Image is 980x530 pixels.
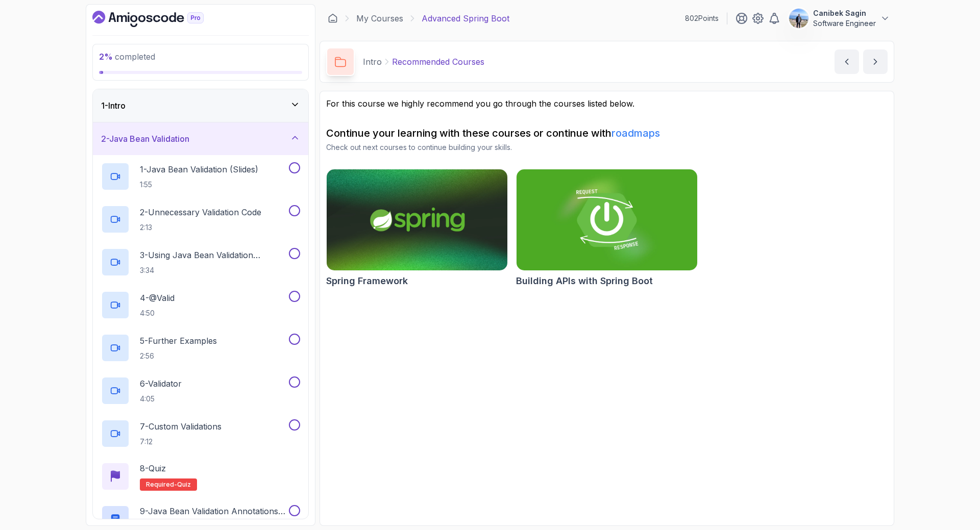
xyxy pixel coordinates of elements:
h3: 2 - Java Bean Validation [101,133,189,145]
p: 4:50 [140,308,175,318]
h2: Spring Framework [326,274,408,288]
p: 1 - Java Bean Validation (Slides) [140,163,258,175]
span: completed [99,52,155,62]
button: next content [863,49,888,74]
p: Recommended Courses [392,56,484,68]
button: 6-Validator4:05 [101,376,300,405]
h2: Continue your learning with these courses or continue with [326,126,888,140]
button: 2-Unnecessary Validation Code2:13 [101,205,300,234]
button: 3-Using Java Bean Validation Annotations3:34 [101,248,300,276]
button: 7-Custom Validations7:12 [101,419,300,448]
p: 3 - Using Java Bean Validation Annotations [140,249,287,261]
p: 8 - Quiz [140,462,166,474]
p: 2:13 [140,222,261,233]
p: Intro [363,56,382,68]
img: Spring Framework card [327,169,507,270]
button: 4-@Valid4:50 [101,291,300,319]
span: quiz [177,481,191,489]
button: 8-QuizRequired-quiz [101,462,300,491]
p: 1:55 [140,180,258,190]
h3: 1 - Intro [101,99,126,112]
p: 7 - Custom Validations [140,420,222,433]
p: Check out next courses to continue building your skills. [326,142,888,153]
p: 6 - Validator [140,377,182,390]
span: Required- [146,481,177,489]
button: 5-Further Examples2:56 [101,334,300,362]
a: My Courses [356,12,403,24]
a: Dashboard [328,13,338,23]
a: roadmaps [611,127,660,139]
p: For this course we highly recommend you go through the courses listed below. [326,97,888,110]
p: Software Engineer [813,18,876,29]
button: 2-Java Bean Validation [93,122,308,155]
img: user profile image [789,9,808,28]
p: 2 - Unnecessary Validation Code [140,206,261,218]
a: Building APIs with Spring Boot cardBuilding APIs with Spring Boot [516,169,698,288]
p: 7:12 [140,437,222,447]
p: 2:56 [140,351,217,361]
button: 1-Java Bean Validation (Slides)1:55 [101,162,300,191]
button: 1-Intro [93,89,308,122]
p: 3:34 [140,265,287,275]
p: 4:05 [140,394,182,404]
button: previous content [835,49,859,74]
h2: Building APIs with Spring Boot [516,274,653,288]
p: 802 Points [685,13,719,23]
p: 9 - Java Bean Validation Annotations Cheat Sheet [140,505,287,517]
p: Advanced Spring Boot [422,12,509,24]
a: Spring Framework cardSpring Framework [326,169,508,288]
a: Dashboard [92,11,227,27]
p: 4 - @Valid [140,292,175,304]
img: Building APIs with Spring Boot card [517,169,697,270]
button: user profile imageCanibek SaginSoftware Engineer [789,8,890,29]
p: 5 - Further Examples [140,335,217,347]
span: 2 % [99,52,113,62]
p: Canibek Sagin [813,8,876,18]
